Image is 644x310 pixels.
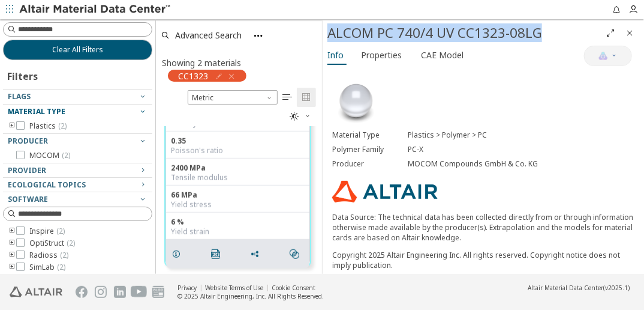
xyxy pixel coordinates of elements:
[278,88,297,107] button: Table View
[177,292,324,300] div: © 2025 Altair Engineering, Inc. All Rights Reserved.
[8,136,48,146] span: Producer
[8,226,16,236] i: toogle group
[528,284,630,292] div: (v2025.1)
[8,180,86,190] span: Ecological Topics
[327,46,344,65] span: Info
[290,112,299,121] i: 
[171,136,305,146] div: 0.35
[332,212,634,243] p: Data Source: The technical data has been collected directly from or through information otherwise...
[171,146,305,156] div: Poisson's ratio
[156,126,322,275] div: grid
[290,249,299,259] i: 
[206,242,231,266] button: PDF Download
[272,284,315,292] a: Cookie Consent
[408,145,634,154] div: PC-X
[601,23,620,43] button: Full Screen
[52,45,103,55] span: Clear All Filters
[3,163,152,178] button: Provider
[584,46,632,66] button: AI Copilot
[8,194,48,204] span: Software
[332,181,438,202] img: Logo - Provider
[332,145,408,154] div: Polymer Family
[8,239,16,248] i: toogle group
[62,150,70,160] span: ( 2 )
[284,242,309,266] button: Similar search
[171,200,305,210] div: Yield stress
[29,151,70,160] span: MOCOM
[620,23,639,43] button: Close
[528,284,603,292] span: Altair Material Data Center
[8,165,46,175] span: Provider
[178,70,208,81] span: CC1323
[302,93,311,102] i: 
[408,159,634,169] div: MOCOM Compounds GmbH & Co. KG
[171,217,305,227] div: 6 %
[8,106,65,117] span: Material Type
[332,130,408,140] div: Material Type
[29,251,68,260] span: Radioss
[171,190,305,200] div: 66 MPa
[10,287,62,297] img: Altair Engineering
[598,51,608,61] img: AI Copilot
[8,121,16,131] i: toogle group
[3,60,44,89] div: Filters
[58,121,67,131] span: ( 2 )
[297,88,316,107] button: Tile View
[211,249,221,259] i: 
[188,90,278,105] div: Unit System
[205,284,263,292] a: Website Terms of Use
[3,90,152,104] button: Flags
[177,284,197,292] a: Privacy
[8,251,16,260] i: toogle group
[8,91,31,102] span: Flags
[60,250,68,260] span: ( 2 )
[171,163,305,173] div: 2400 MPa
[19,4,172,16] img: Altair Material Data Center
[29,239,75,248] span: OptiStruct
[421,46,464,65] span: CAE Model
[361,46,402,65] span: Properties
[3,134,152,148] button: Producer
[67,238,75,248] span: ( 2 )
[57,262,65,272] span: ( 2 )
[56,226,65,236] span: ( 2 )
[285,107,316,126] button: Theme
[245,242,270,266] button: Share
[162,57,241,68] div: Showing 2 materials
[3,178,152,192] button: Ecological Topics
[29,263,65,272] span: SimLab
[282,93,292,102] i: 
[332,77,380,126] img: Material Type Image
[408,130,634,140] div: Plastics > Polymer > PC
[166,242,191,266] button: Details
[3,40,152,60] button: Clear All Filters
[29,121,67,131] span: Plastics
[332,159,408,169] div: Producer
[8,263,16,272] i: toogle group
[3,105,152,119] button: Material Type
[175,31,242,40] span: Advanced Search
[29,226,65,236] span: Inspire
[171,173,305,183] div: Tensile modulus
[171,227,305,237] div: Yield strain
[188,90,278,105] span: Metric
[3,192,152,207] button: Software
[327,23,601,43] div: ALCOM PC 740/4 UV CC1323-08LG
